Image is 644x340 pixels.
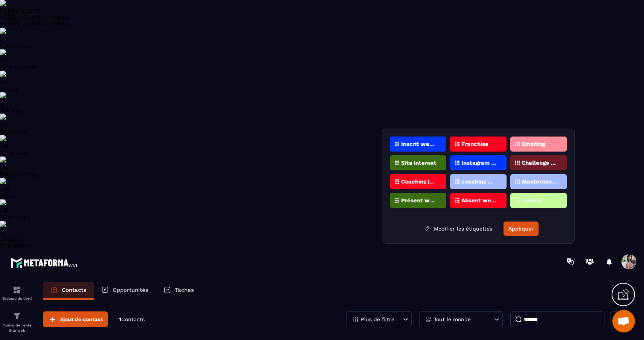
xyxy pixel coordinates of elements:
[12,312,21,321] img: formation
[2,296,32,301] p: Tableau de bord
[2,323,32,333] p: Tunnel de vente Site web
[434,317,471,322] p: Tout le monde
[612,310,635,332] div: Ouvrir le chat
[361,317,394,322] p: Plus de filtre
[12,285,21,294] img: formation
[119,316,145,323] p: 1
[43,311,108,327] button: Ajout de contact
[2,306,32,339] a: formationformationTunnel de vente Site web
[175,287,194,293] p: Tâches
[121,316,145,322] span: Contacts
[11,256,78,269] img: logo
[113,287,148,293] p: Opportunités
[2,280,32,306] a: formationformationTableau de bord
[43,282,94,300] a: Contacts
[156,282,201,300] a: Tâches
[94,282,156,300] a: Opportunités
[62,287,86,293] p: Contacts
[60,316,103,323] span: Ajout de contact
